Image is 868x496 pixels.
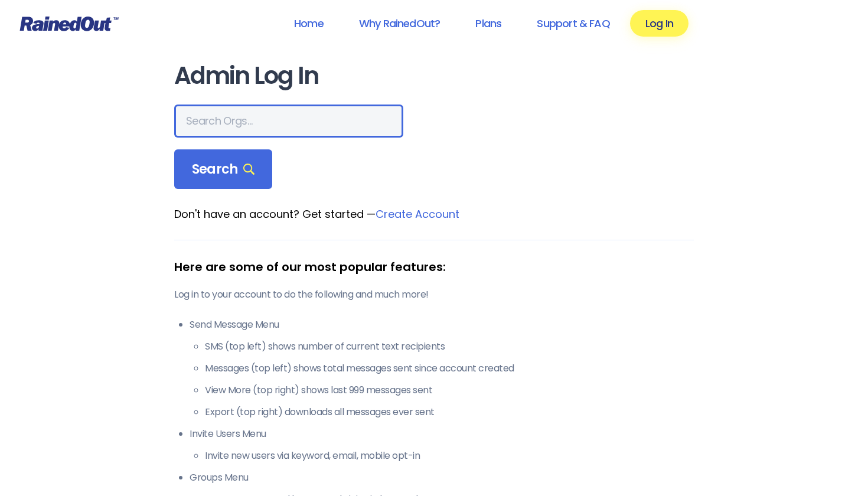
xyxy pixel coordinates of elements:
[174,149,272,190] div: Search
[174,288,694,302] p: Log in to your account to do the following and much more!
[205,405,694,419] li: Export (top right) downloads all messages ever sent
[521,10,625,37] a: Support & FAQ
[190,427,694,463] li: Invite Users Menu
[344,10,456,37] a: Why RainedOut?
[630,10,688,37] a: Log In
[205,340,694,354] li: SMS (top left) shows number of current text recipients
[190,318,694,419] li: Send Message Menu
[279,10,339,37] a: Home
[376,207,459,221] a: Create Account
[192,161,254,178] span: Search
[205,383,694,397] li: View More (top right) shows last 999 messages sent
[174,105,403,138] input: Search Orgs…
[205,361,694,376] li: Messages (top left) shows total messages sent since account created
[174,258,694,276] div: Here are some of our most popular features:
[460,10,517,37] a: Plans
[205,449,694,463] li: Invite new users via keyword, email, mobile opt-in
[174,63,694,89] h1: Admin Log In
